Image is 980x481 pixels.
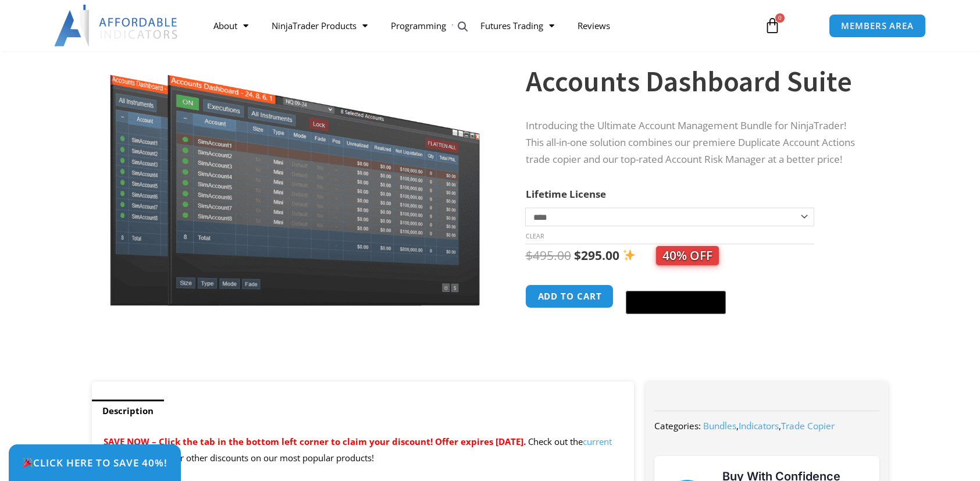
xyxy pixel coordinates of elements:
[9,444,181,481] a: 🎉Click Here to save 40%!
[703,420,835,432] span: , ,
[525,232,543,240] a: Clear options
[654,420,701,432] span: Categories:
[104,436,526,447] span: SAVE NOW – Click the tab in the bottom left corner to claim your discount! Offer expires [DATE].
[104,434,623,466] p: Check out the page for other discounts on our most popular products!
[573,247,580,263] span: $
[566,12,622,39] a: Reviews
[781,420,835,432] a: Trade Copier
[829,14,926,38] a: MEMBERS AREA
[739,420,779,432] a: Indicators
[525,247,532,263] span: $
[469,12,566,39] a: Futures Trading
[202,12,260,39] a: About
[525,187,605,201] label: Lifetime License
[747,9,798,42] a: 0
[703,420,736,432] a: Bundles
[656,246,719,265] span: 40% OFF
[573,247,619,263] bdi: 295.00
[525,247,571,263] bdi: 495.00
[525,117,865,168] p: Introducing the Ultimate Account Management Bundle for NinjaTrader! This all-in-one solution comb...
[22,458,168,468] span: Click Here to save 40%!
[452,16,473,37] a: View full-screen image gallery
[525,284,614,308] button: Add to cart
[92,400,164,422] a: Description
[260,12,379,39] a: NinjaTrader Products
[525,61,865,102] h1: Accounts Dashboard Suite
[23,458,33,468] img: 🎉
[108,8,482,306] img: Screenshot 2024-08-26 155710eeeee
[623,283,728,284] iframe: Secure express checkout frame
[54,5,179,47] img: LogoAI | Affordable Indicators – NinjaTrader
[626,291,726,314] button: Buy with GPay
[775,13,785,23] span: 0
[202,12,751,39] nav: Menu
[379,12,469,39] a: Programming
[623,249,635,261] img: ✨
[841,22,914,30] span: MEMBERS AREA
